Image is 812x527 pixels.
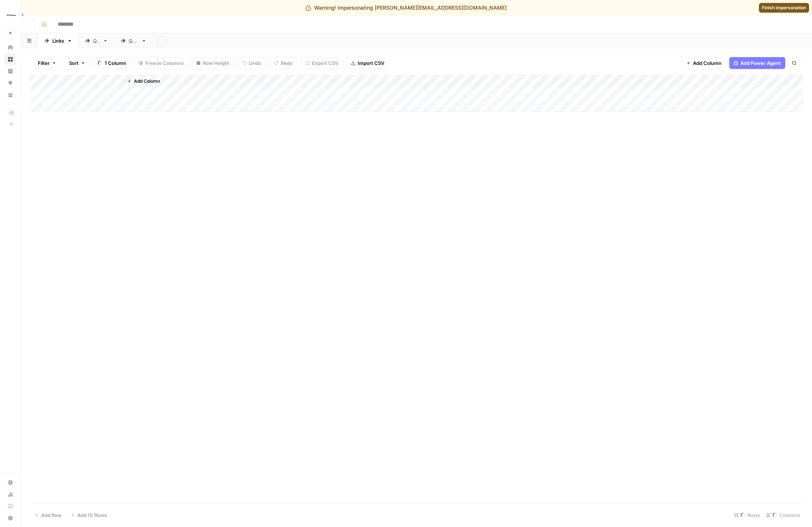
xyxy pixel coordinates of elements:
a: Browse [4,53,16,65]
div: QA [93,37,100,45]
span: Finish impersonation [762,4,806,11]
button: Undo [237,57,266,69]
span: 1 Column [105,59,126,67]
button: Add Power Agent [729,57,785,69]
span: Add Row [41,511,62,519]
span: Freeze Columns [145,59,184,67]
a: QA [79,33,114,48]
a: Opportunities [4,77,16,89]
span: Add Column [693,59,721,67]
button: Export CSV [300,57,343,69]
button: Redo [269,57,297,69]
a: Insights [4,65,16,77]
div: Rows [731,509,763,521]
button: Filter [33,57,61,69]
button: Sort [64,57,90,69]
span: Add 10 Rows [77,511,107,519]
a: Learning Hub [4,500,16,512]
a: Finish impersonation [759,3,809,13]
span: Export CSV [312,59,338,67]
a: QA2 [114,33,153,48]
a: Usage [4,488,16,500]
div: Warning! Impersonating [PERSON_NAME][EMAIL_ADDRESS][DOMAIN_NAME] [305,4,507,11]
div: Columns [763,509,803,521]
span: Redo [281,59,293,67]
div: QA2 [129,37,138,45]
button: Row Height [191,57,234,69]
span: Add Power Agent [740,59,781,67]
button: Import CSV [346,57,389,69]
a: Settings [4,477,16,488]
button: Add Column [681,57,726,69]
span: Row Height [203,59,230,67]
button: Add 10 Rows [66,509,111,521]
button: 1 Column [93,57,131,69]
span: Undo [249,59,262,67]
span: Filter [38,59,50,67]
a: Links [38,33,79,48]
a: Home [4,42,16,53]
button: Add Column [124,76,163,86]
a: Your Data [4,89,16,101]
button: Add Row [30,509,66,521]
button: Help + Support [4,512,16,524]
button: Workspace: LegalZoom [4,6,16,24]
span: Import CSV [358,59,384,67]
div: Links [52,37,64,45]
button: Freeze Columns [134,57,188,69]
img: LegalZoom Logo [4,9,18,22]
span: Add Column [134,78,160,85]
span: Sort [69,59,79,67]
